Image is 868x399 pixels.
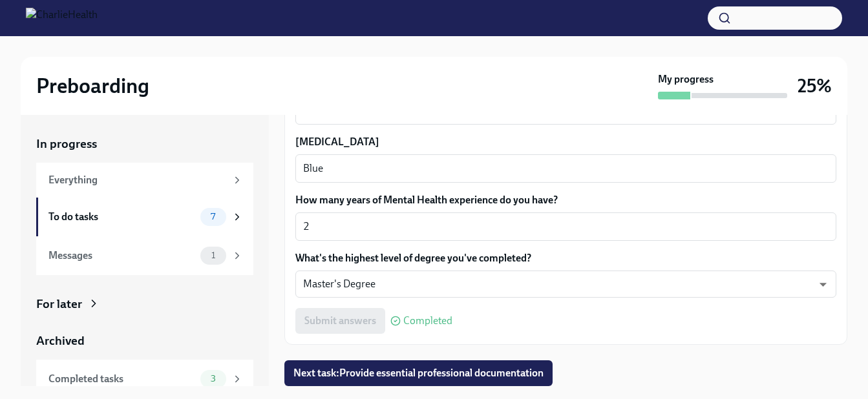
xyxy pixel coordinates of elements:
span: Completed [403,316,452,326]
div: Completed tasks [48,372,195,386]
h2: Preboarding [36,73,149,99]
span: 1 [204,251,223,260]
span: Next task : Provide essential professional documentation [293,367,544,380]
div: Messages [48,249,195,263]
img: CharlieHealth [26,8,98,28]
a: Completed tasks3 [36,360,253,398]
button: Next task:Provide essential professional documentation [284,360,553,386]
a: Messages1 [36,236,253,275]
a: For later [36,296,253,312]
a: Everything [36,163,253,198]
strong: My progress [658,72,714,87]
textarea: Blue [303,161,829,176]
div: To do tasks [48,210,195,224]
label: How many years of Mental Health experience do you have? [295,193,836,207]
a: Archived [36,332,253,349]
label: What's the highest level of degree you've completed? [295,251,836,265]
span: 7 [203,212,223,221]
div: For later [36,296,82,312]
span: 3 [203,374,224,384]
div: Master's Degree [295,271,836,298]
h3: 25% [798,74,832,97]
div: Everything [48,173,226,187]
label: [MEDICAL_DATA] [295,135,836,149]
a: To do tasks7 [36,198,253,236]
textarea: 2 [303,219,829,234]
a: In progress [36,136,253,152]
